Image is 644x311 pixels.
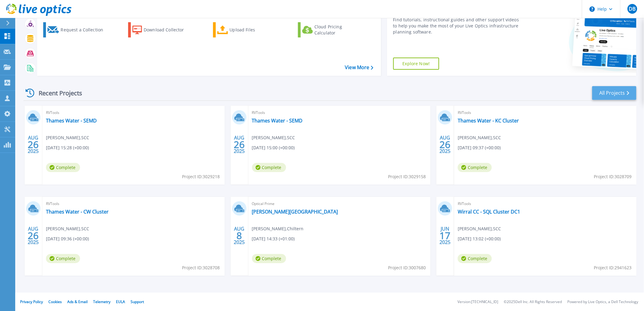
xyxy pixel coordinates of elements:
[252,200,427,207] span: Optical Prime
[252,254,286,263] span: Complete
[504,300,562,304] li: © 2025 Dell Inc. All Rights Reserved
[182,173,220,180] span: Project ID: 3029218
[458,209,520,215] a: Wirral CC - SQL Cluster DC1
[46,225,89,232] span: [PERSON_NAME] , SCC
[458,144,501,151] span: [DATE] 09:37 (+00:00)
[233,133,245,156] div: AUG 2025
[43,22,111,37] a: Request a Collection
[458,163,492,172] span: Complete
[439,224,451,247] div: JUN 2025
[458,118,519,124] a: Thames Water - KC Cluster
[252,225,304,232] span: [PERSON_NAME] , Chiltern
[252,209,338,215] a: [PERSON_NAME][GEOGRAPHIC_DATA]
[213,22,281,37] a: Upload Files
[28,233,39,238] span: 26
[27,133,39,156] div: AUG 2025
[116,299,125,304] a: EULA
[457,300,499,304] li: Version: [TECHNICAL_ID]
[93,299,110,304] a: Telemetry
[46,109,221,116] span: RVTools
[629,6,635,11] span: DB
[46,134,89,141] span: [PERSON_NAME] , SCC
[458,225,501,232] span: [PERSON_NAME] , SCC
[440,142,451,147] span: 26
[458,254,492,263] span: Complete
[46,144,89,151] span: [DATE] 15:28 (+00:00)
[440,233,451,238] span: 17
[61,24,109,36] div: Request a Collection
[252,109,427,116] span: RVTools
[182,264,220,271] span: Project ID: 3028708
[345,65,373,70] a: View More
[594,173,632,180] span: Project ID: 3028709
[46,118,97,124] a: Thames Water - SEMD
[458,134,501,141] span: [PERSON_NAME] , SCC
[131,299,144,304] a: Support
[252,163,286,172] span: Complete
[236,233,242,238] span: 8
[128,22,196,37] a: Download Collector
[46,200,221,207] span: RVTools
[314,24,363,36] div: Cloud Pricing Calculator
[230,24,278,36] div: Upload Files
[252,235,295,242] span: [DATE] 14:33 (+01:00)
[252,144,295,151] span: [DATE] 15:00 (+00:00)
[252,118,303,124] a: Thames Water - SEMD
[20,299,43,304] a: Privacy Policy
[592,86,636,100] a: All Projects
[46,163,80,172] span: Complete
[46,209,109,215] a: Thames Water - CW Cluster
[393,17,521,35] div: Find tutorials, instructional guides and other support videos to help you make the most of your L...
[458,109,633,116] span: RVTools
[388,173,426,180] span: Project ID: 3029158
[27,224,39,247] div: AUG 2025
[458,200,633,207] span: RVTools
[234,142,245,147] span: 26
[393,58,439,70] a: Explore Now!
[46,235,89,242] span: [DATE] 09:36 (+00:00)
[23,86,90,101] div: Recent Projects
[233,224,245,247] div: AUG 2025
[568,300,639,304] li: Powered by Live Optics, a Dell Technology
[439,133,451,156] div: AUG 2025
[252,134,295,141] span: [PERSON_NAME] , SCC
[48,299,62,304] a: Cookies
[458,235,501,242] span: [DATE] 13:02 (+00:00)
[67,299,88,304] a: Ads & Email
[28,142,39,147] span: 26
[144,24,192,36] div: Download Collector
[298,22,366,37] a: Cloud Pricing Calculator
[388,264,426,271] span: Project ID: 3007680
[594,264,632,271] span: Project ID: 2941623
[46,254,80,263] span: Complete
